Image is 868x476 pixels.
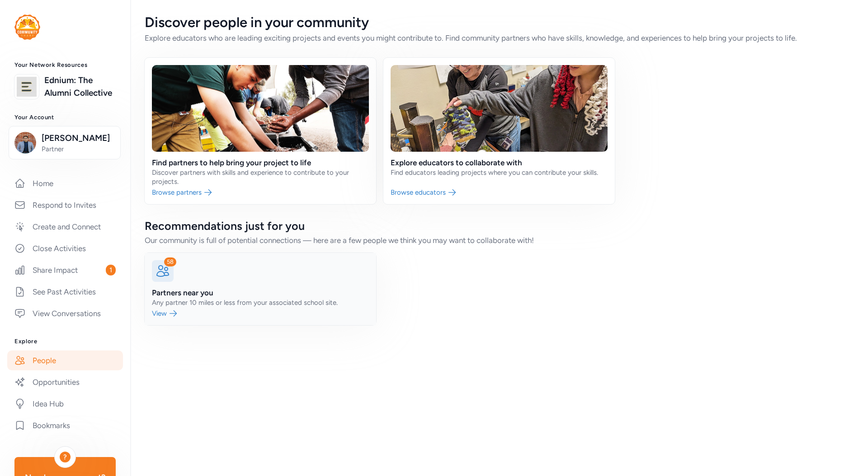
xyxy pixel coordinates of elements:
[14,61,116,69] h3: Your Network Resources
[7,372,123,392] a: Opportunities
[7,238,123,258] a: Close Activities
[145,14,854,31] div: Discover people in your community
[145,219,854,233] div: Recommendations just for you
[42,132,115,145] span: [PERSON_NAME]
[7,415,123,435] a: Bookmarks
[14,114,116,121] h3: Your Account
[106,265,116,275] span: 1
[17,77,37,97] img: logo
[7,350,123,370] a: People
[60,452,71,462] div: ?
[42,145,115,154] span: Partner
[7,282,123,302] a: See Past Activities
[145,33,854,43] div: Explore educators who are leading exciting projects and events you might contribute to. Find comm...
[7,260,123,280] a: Share Impact1
[9,126,121,159] button: [PERSON_NAME]Partner
[7,303,123,323] a: View Conversations
[145,235,854,246] div: Our community is full of potential connections — here are a few people we think you may want to c...
[14,338,116,345] h3: Explore
[44,74,116,99] a: Ednium: The Alumni Collective
[14,14,40,40] img: logo
[7,173,123,193] a: Home
[7,195,123,215] a: Respond to Invites
[7,217,123,237] a: Create and Connect
[164,257,176,266] div: 58
[7,394,123,414] a: Idea Hub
